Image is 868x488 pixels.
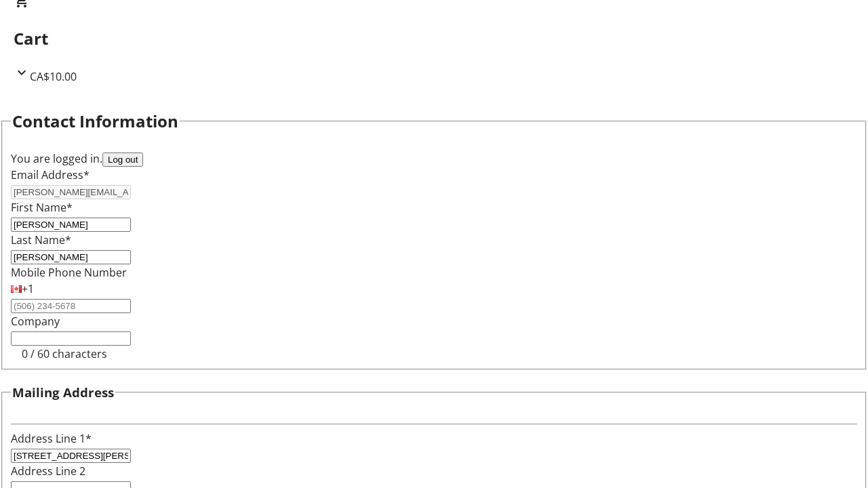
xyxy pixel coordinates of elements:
label: First Name* [11,200,73,215]
h2: Contact Information [12,109,178,134]
h3: Mailing Address [12,383,114,402]
tr-character-limit: 0 / 60 characters [22,346,107,361]
label: Email Address* [11,167,90,182]
label: Address Line 1* [11,431,92,446]
button: Log out [102,152,143,167]
input: (506) 234-5678 [11,299,131,313]
span: CA$10.00 [30,69,77,84]
h2: Cart [14,26,854,51]
label: Company [11,314,60,329]
label: Last Name* [11,232,71,247]
label: Address Line 2 [11,464,85,479]
input: Address [11,449,131,463]
div: You are logged in. [11,150,857,167]
label: Mobile Phone Number [11,265,127,280]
